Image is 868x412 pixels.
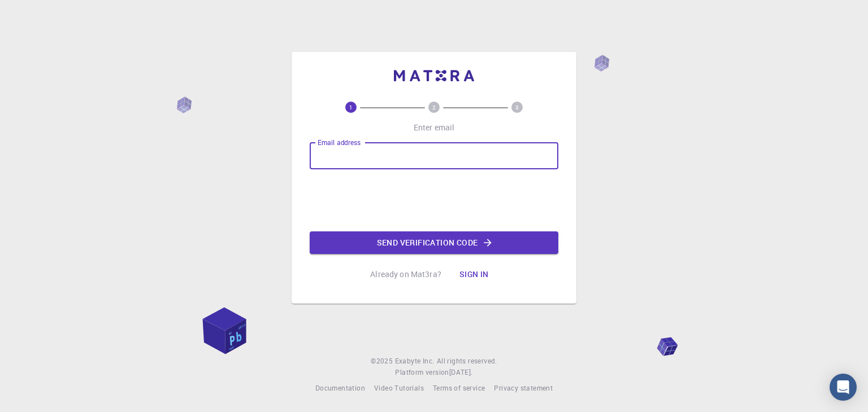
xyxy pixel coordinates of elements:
[414,122,455,133] p: Enter email
[830,374,857,401] div: Open Intercom Messenger
[494,383,553,392] span: Privacy statement
[395,356,435,365] span: Exabyte Inc.
[449,367,473,376] span: [DATE] .
[433,383,485,392] span: Terms of service
[374,383,424,392] span: Video Tutorials
[395,356,435,367] a: Exabyte Inc.
[374,383,424,394] a: Video Tutorials
[432,103,436,111] text: 2
[371,356,394,367] span: © 2025
[310,231,558,254] button: Send verification code
[494,383,553,394] a: Privacy statement
[450,263,498,286] button: Sign in
[318,138,361,147] label: Email address
[437,356,497,367] span: All rights reserved.
[433,383,485,394] a: Terms of service
[315,383,365,392] span: Documentation
[349,103,353,111] text: 1
[315,383,365,394] a: Documentation
[449,367,473,378] a: [DATE].
[348,178,520,222] iframe: reCAPTCHA
[515,103,519,111] text: 3
[370,269,441,280] p: Already on Mat3ra?
[395,367,449,378] span: Platform version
